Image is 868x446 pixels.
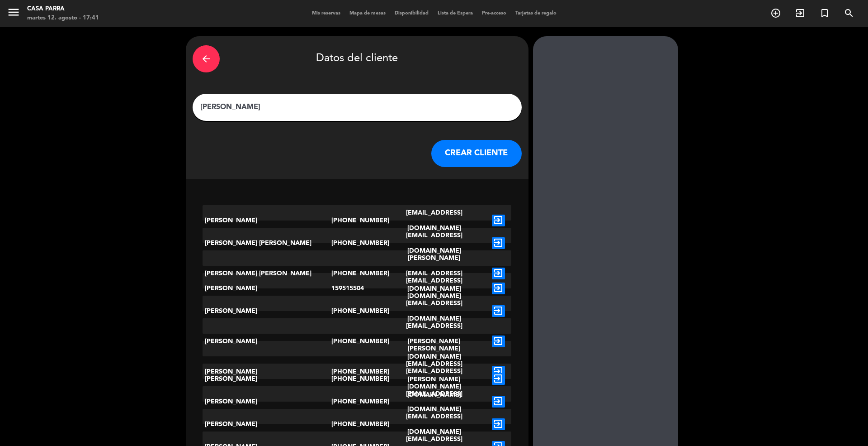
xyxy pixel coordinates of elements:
div: [PERSON_NAME] [PERSON_NAME] [203,250,331,297]
div: [PERSON_NAME] [203,318,331,364]
i: exit_to_app [492,237,505,249]
div: [PERSON_NAME] [203,386,331,417]
div: [PHONE_NUMBER] [331,341,383,403]
div: [PERSON_NAME] [203,205,331,236]
div: [EMAIL_ADDRESS][PERSON_NAME][DOMAIN_NAME] [382,318,485,364]
span: Mis reservas [307,11,345,16]
div: [PHONE_NUMBER] [331,318,383,364]
i: search [844,8,854,19]
i: exit_to_app [492,373,505,385]
div: Datos del cliente [193,43,522,75]
div: [PHONE_NUMBER] [331,386,383,417]
input: Escriba nombre, correo electrónico o número de teléfono... [199,101,515,114]
div: [PERSON_NAME][EMAIL_ADDRESS][PERSON_NAME][DOMAIN_NAME] [382,341,485,403]
i: exit_to_app [492,336,505,347]
i: exit_to_app [492,268,505,279]
div: [EMAIL_ADDRESS][DOMAIN_NAME] [382,296,485,326]
div: martes 12. agosto - 17:41 [27,14,99,23]
div: [PHONE_NUMBER] [331,364,383,394]
div: 159515504 [331,273,383,304]
div: [EMAIL_ADDRESS][DOMAIN_NAME] [382,205,485,236]
i: exit_to_app [795,8,806,19]
div: [PHONE_NUMBER] [331,228,383,259]
div: [PERSON_NAME] [203,341,331,403]
div: [PERSON_NAME] [203,273,331,304]
i: exit_to_app [492,283,505,294]
div: [PHONE_NUMBER] [331,296,383,326]
div: [PERSON_NAME][EMAIL_ADDRESS][DOMAIN_NAME] [382,250,485,297]
div: [EMAIL_ADDRESS][DOMAIN_NAME] [382,364,485,394]
div: [PERSON_NAME] [PERSON_NAME] [203,228,331,259]
span: Tarjetas de regalo [511,11,561,16]
button: menu [7,5,20,22]
i: add_circle_outline [770,8,781,19]
div: [PERSON_NAME] [203,409,331,440]
div: [EMAIL_ADDRESS][DOMAIN_NAME] [382,273,485,304]
i: turned_in_not [819,8,830,19]
i: menu [7,5,20,19]
button: CREAR CLIENTE [431,140,522,167]
div: [EMAIL_ADDRESS][DOMAIN_NAME] [382,386,485,417]
div: [PERSON_NAME] [203,364,331,394]
span: Mapa de mesas [345,11,390,16]
div: [PHONE_NUMBER] [331,409,383,440]
i: arrow_back [201,53,212,64]
i: exit_to_app [492,396,505,408]
div: Casa Parra [27,5,99,14]
i: exit_to_app [492,418,505,430]
div: [PERSON_NAME] [203,296,331,326]
span: Pre-acceso [477,11,511,16]
i: exit_to_app [492,305,505,317]
div: [PHONE_NUMBER] [331,205,383,236]
div: [EMAIL_ADDRESS][DOMAIN_NAME] [382,228,485,259]
span: Disponibilidad [390,11,433,16]
div: [EMAIL_ADDRESS][DOMAIN_NAME] [382,409,485,440]
i: exit_to_app [492,215,505,226]
div: [PHONE_NUMBER] [331,250,383,297]
span: Lista de Espera [433,11,477,16]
